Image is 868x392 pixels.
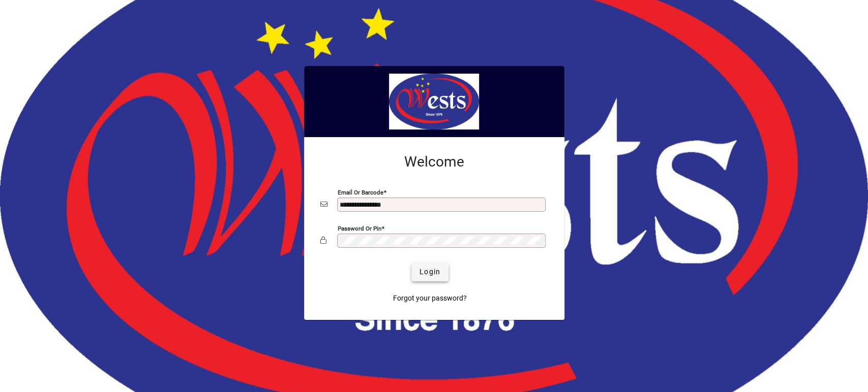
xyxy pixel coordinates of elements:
[338,188,383,195] mat-label: Email or Barcode
[411,263,448,281] button: Login
[420,267,440,277] span: Login
[389,289,471,308] a: Forgot your password?
[393,293,467,304] span: Forgot your password?
[338,224,381,232] mat-label: Password or Pin
[320,153,548,171] h2: Welcome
